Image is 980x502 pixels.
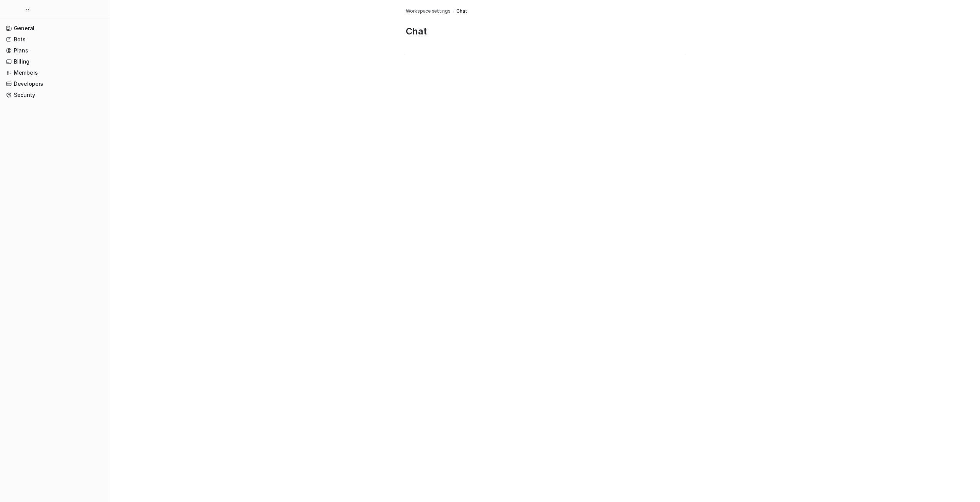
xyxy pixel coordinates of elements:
span: / [453,8,454,15]
a: Developers [3,78,107,89]
p: Chat [406,25,684,38]
a: Chat [456,8,467,15]
a: Bots [3,34,107,45]
a: General [3,23,107,34]
a: Members [3,67,107,78]
a: Security [3,90,107,100]
a: Workspace settings [406,8,451,15]
a: Billing [3,56,107,67]
a: Plans [3,45,107,56]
